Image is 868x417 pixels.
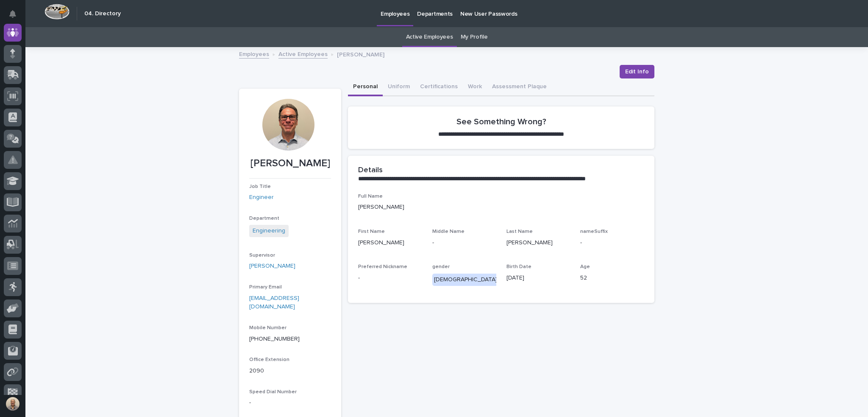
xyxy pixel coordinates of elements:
a: [EMAIL_ADDRESS][DOMAIN_NAME] [249,295,299,310]
span: Birth Date [506,264,531,269]
span: Preferred Nickname [358,264,407,269]
button: Personal [348,78,383,96]
span: nameSuffix [580,229,608,234]
a: My Profile [461,27,488,47]
p: [PERSON_NAME] [358,238,422,247]
button: Edit Info [620,65,654,78]
p: [PERSON_NAME] [249,157,331,170]
h2: 04. Directory [84,10,121,17]
button: Work [463,78,487,96]
span: Edit Info [625,67,649,76]
p: - [358,274,422,283]
button: Uniform [383,78,415,96]
a: Engineer [249,193,274,202]
p: [DATE] [506,274,570,283]
p: [PERSON_NAME] [337,49,384,59]
button: Notifications [4,5,22,23]
p: 52 [580,274,644,283]
span: Speed Dial Number [249,389,297,395]
p: 2090 [249,367,331,375]
img: Workspace Logo [45,4,70,20]
div: Notifications [11,10,22,24]
button: Assessment Plaque [487,78,552,96]
span: Job Title [249,184,271,189]
span: Office Extension [249,357,289,362]
span: Last Name [506,229,533,234]
a: Active Employees [406,27,453,47]
span: Primary Email [249,285,282,290]
span: First Name [358,229,385,234]
span: Mobile Number [249,325,287,330]
h2: Details [358,166,383,175]
span: Middle Name [432,229,465,234]
p: [PERSON_NAME] [506,238,570,247]
span: Department [249,216,279,221]
p: [PERSON_NAME] [358,203,644,212]
span: Full Name [358,194,383,199]
span: gender [432,264,450,269]
span: Age [580,264,590,269]
p: - [432,238,496,247]
p: - [580,238,644,247]
button: Certifications [415,78,463,96]
a: [PERSON_NAME] [249,262,295,271]
a: [PHONE_NUMBER] [249,336,300,342]
a: Engineering [253,227,285,235]
button: users-avatar [4,395,22,413]
div: [DEMOGRAPHIC_DATA] [432,274,499,286]
span: Supervisor [249,253,275,258]
a: Employees [239,49,269,59]
p: - [249,398,331,407]
a: Active Employees [278,49,328,59]
h2: See Something Wrong? [456,117,546,127]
